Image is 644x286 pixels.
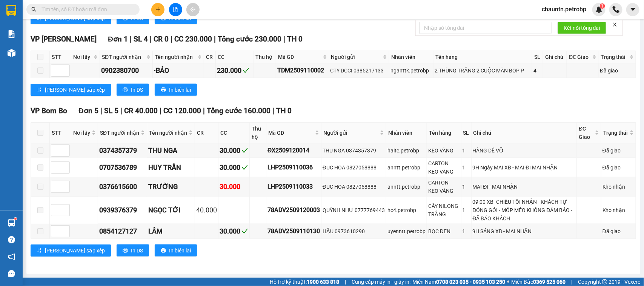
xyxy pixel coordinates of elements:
[266,177,321,197] td: LHP2509110033
[266,143,321,158] td: ĐX2509120014
[428,227,460,235] div: BỌC ĐEN
[41,5,131,14] input: Tìm tên, số ĐT hoặc mã đơn
[169,246,191,255] span: In biên lai
[147,158,195,177] td: HUY TRẦN
[243,67,249,74] span: check
[173,7,178,12] span: file-add
[31,35,97,43] span: VP [PERSON_NAME]
[533,66,542,75] div: 4
[100,129,139,137] span: SĐT người nhận
[613,6,619,13] img: phone-icon
[266,158,321,177] td: LHP2509110036
[428,146,460,155] div: KEO VÀNG
[98,158,147,177] td: 0707536789
[154,35,169,43] span: CR 0
[155,244,197,257] button: printerIn biên lai
[37,87,42,93] span: sort-ascending
[579,125,593,141] span: ĐC Giao
[131,246,143,255] span: In DS
[267,226,320,236] div: 78ADV2509110130
[120,106,122,115] span: |
[155,84,197,96] button: printerIn biên lai
[463,227,470,235] div: 1
[436,279,505,285] strong: 0708 023 035 - 0935 103 250
[276,63,329,78] td: TDM2509110002
[101,65,151,76] div: 0902380700
[147,177,195,197] td: TRƯỜNG
[171,35,172,43] span: |
[8,30,15,38] img: solution-icon
[278,53,321,61] span: Mã GD
[473,198,576,223] div: 09:00 XB- CHIỀU TỐI NHẬN - KHÁCH TỰ ĐÓNG GÓI - MÓP MÉO KHÔNG ĐẢM BẢO - ĐÃ BÁO KHÁCH
[220,145,248,156] div: 30.000
[473,163,576,172] div: 9H Ngày MAI XB - MAI ĐI MAI NHẬN
[148,145,194,156] div: THU NGA
[272,106,274,115] span: |
[603,129,628,137] span: Trạng thái
[150,35,152,43] span: |
[352,278,410,286] span: Cung cấp máy in - giấy in:
[147,143,195,158] td: THU NGA
[390,66,432,75] div: nganttk.petrobp
[323,129,378,137] span: Người gửi
[569,53,591,61] span: ĐC Giao
[6,5,16,16] img: logo-vxr
[463,206,470,214] div: 1
[323,163,385,172] div: ĐUC HOA 0827058888
[148,181,194,192] div: TRƯỜNG
[267,163,320,172] div: LHP2509110036
[603,206,635,214] div: Kho nhận
[98,197,147,224] td: 0939376379
[387,163,426,172] div: anntt.petrobp
[461,123,472,143] th: SL
[73,129,90,137] span: Nơi lấy
[420,22,552,34] input: Nhập số tổng đài
[148,162,194,173] div: HUY TRẦN
[543,51,567,63] th: Ghi chú
[99,226,146,237] div: 0854127127
[8,253,15,260] span: notification
[102,53,145,61] span: SĐT người nhận
[532,51,543,63] th: SL
[174,35,212,43] span: CC 230.000
[323,146,385,155] div: THU NGA 0374357379
[626,3,639,16] button: caret-down
[151,3,164,16] button: plus
[218,35,281,43] span: Tổng cước 230.000
[161,248,166,254] span: printer
[31,7,37,12] span: search
[323,206,385,214] div: QUỲNH NHƯ 0777769443
[99,205,146,215] div: 0939376379
[254,51,276,63] th: Thu hộ
[511,278,566,286] span: Miền Bắc
[8,219,15,227] img: warehouse-icon
[463,163,470,172] div: 1
[8,270,15,277] span: message
[267,205,320,215] div: 78ADV2509120003
[148,226,194,237] div: LÂM
[218,123,250,143] th: CC
[270,278,339,286] span: Hỗ trợ kỹ thuật:
[98,224,147,239] td: 0854127127
[155,7,161,12] span: plus
[323,183,385,191] div: ĐUC HOA 0827058888
[169,3,182,16] button: file-add
[268,129,314,137] span: Mã GD
[196,205,217,215] div: 40.000
[612,22,618,27] span: close
[8,49,15,57] img: warehouse-icon
[169,86,191,94] span: In biên lai
[31,84,111,96] button: sort-ascending[PERSON_NAME] sắp xếp
[435,66,531,75] div: 2 THÙNG TRẮNG 2 CUỘC MÀN BOP P
[123,248,128,254] span: printer
[147,197,195,224] td: NGỌC TỚI
[117,84,149,96] button: printerIn DS
[601,3,604,9] span: 1
[37,248,42,254] span: sort-ascending
[31,244,111,257] button: sort-ascending[PERSON_NAME] sắp xếp
[283,35,285,43] span: |
[100,63,153,78] td: 0902380700
[153,63,204,78] td: ·BẢO
[603,146,635,155] div: Đã giao
[536,5,592,14] span: chauntn.petrobp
